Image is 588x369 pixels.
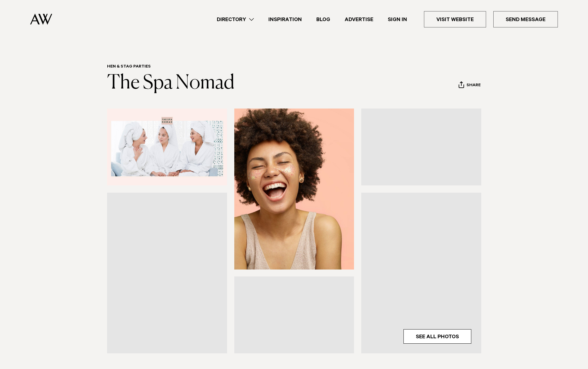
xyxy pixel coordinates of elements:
a: Blog [309,15,337,24]
img: Auckland Weddings Logo [30,14,52,25]
a: Advertise [337,15,381,24]
a: Visit Website [424,11,486,27]
a: Hen & Stag Parties [107,65,151,69]
a: See All Photos [403,329,471,344]
span: Share [466,83,481,89]
button: Share [458,81,481,90]
a: Sign In [381,15,414,24]
a: Inspiration [261,15,309,24]
a: Directory [210,15,261,24]
a: Send Message [493,11,558,27]
a: The Spa Nomad [107,74,235,93]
